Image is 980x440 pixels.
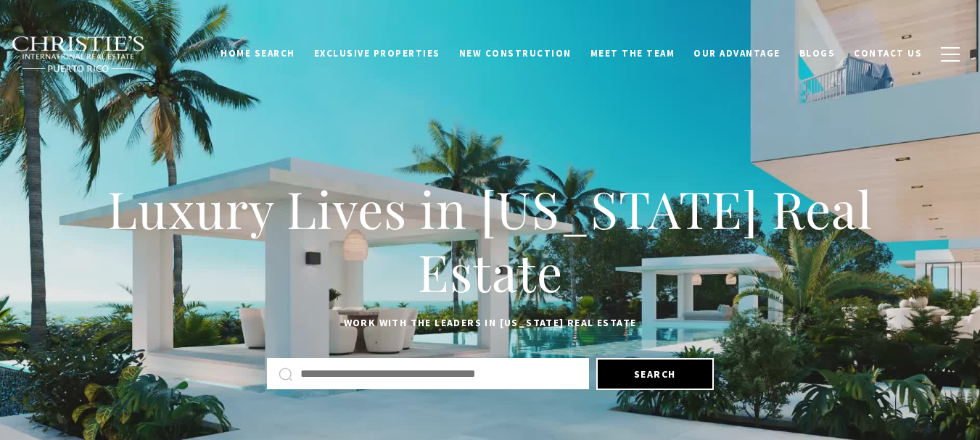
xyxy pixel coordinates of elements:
span: Exclusive Properties [314,47,440,59]
a: Blogs [790,40,845,67]
img: Christie's International Real Estate black text logo [11,36,146,73]
button: Search [596,358,714,390]
h1: Luxury Lives in [US_STATE] Real Estate [36,177,944,304]
span: Contact Us [854,47,922,59]
a: New Construction [450,40,581,67]
span: Our Advantage [693,47,781,59]
p: Work with the leaders in [US_STATE] Real Estate [36,315,944,332]
span: New Construction [459,47,572,59]
a: Meet the Team [581,40,685,67]
a: Our Advantage [684,40,790,67]
a: Home Search [211,40,305,67]
a: Exclusive Properties [305,40,450,67]
span: Blogs [799,47,836,59]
